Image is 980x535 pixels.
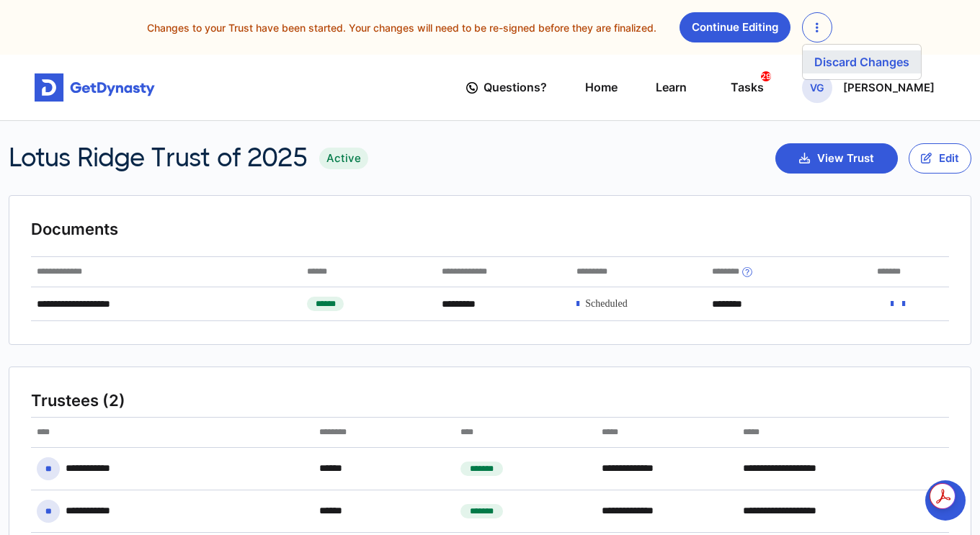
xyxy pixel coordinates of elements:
a: Home [585,67,618,108]
span: Active [319,148,368,170]
a: Learn [656,67,687,108]
a: Questions? [466,67,547,108]
a: Continue Editing [680,12,790,42]
div: Changes to your Trust have been started. Your changes will need to be re-signed before they are f... [12,12,968,42]
img: Get started for free with Dynasty Trust Company [35,73,155,102]
span: VG [802,73,832,103]
span: Documents [31,219,118,240]
a: Tasks29 [725,67,764,108]
p: [PERSON_NAME] [843,82,935,94]
button: Edit [909,143,971,174]
button: View Trust [775,143,898,174]
span: Trustees (2) [31,390,125,411]
a: Discard Changes [803,50,921,73]
span: 29 [761,71,771,81]
button: VG[PERSON_NAME] [802,73,935,103]
span: Questions? [484,74,547,101]
div: Tasks [731,74,764,101]
div: Lotus Ridge Trust of 2025 [9,143,368,174]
